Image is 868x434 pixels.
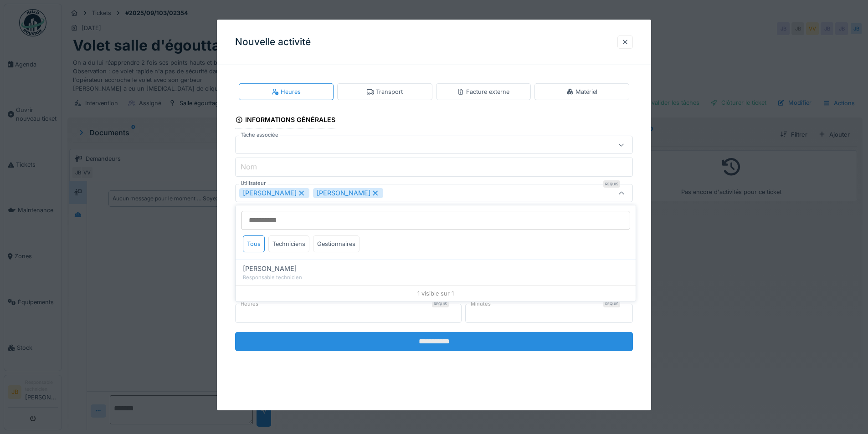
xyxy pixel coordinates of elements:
div: Facture externe [457,87,509,96]
label: Nom [239,161,259,172]
div: Informations générales [235,113,335,128]
div: Gestionnaires [313,235,360,252]
div: Matériel [566,87,597,96]
div: [PERSON_NAME] [313,188,383,198]
div: Transport [367,87,403,96]
div: 1 visible sur 1 [236,285,636,301]
div: Heures [272,87,301,96]
div: [PERSON_NAME] [239,188,309,198]
h3: Nouvelle activité [235,36,311,48]
div: Tous [243,235,265,252]
label: Utilisateur [239,179,267,187]
label: Minutes [469,300,493,308]
div: Requis [432,300,449,307]
label: Heures [239,300,260,308]
span: [PERSON_NAME] [243,264,297,274]
label: Tâche associée [239,131,280,139]
div: Responsable technicien [243,274,628,281]
div: Requis [603,300,620,307]
div: Techniciens [268,235,309,252]
div: Requis [603,180,620,188]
